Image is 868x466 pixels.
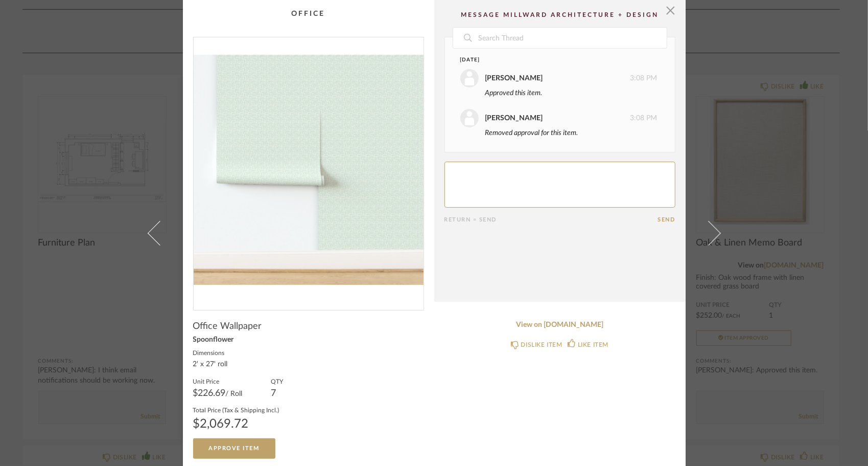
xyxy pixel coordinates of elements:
div: Spoonflower [193,336,424,344]
label: Unit Price [193,377,243,385]
div: 2' x 27' roll [193,361,228,369]
div: 3:08 PM [460,109,658,127]
span: / Roll [226,390,243,397]
button: Approve Item [193,438,275,459]
div: DISLIKE ITEM [521,340,562,350]
img: f22131a8-e0d9-4743-a7bb-54b2a4b55947_1000x1000.jpg [194,37,424,302]
div: $2,069.72 [193,418,279,430]
span: Approve Item [209,446,260,451]
div: LIKE ITEM [578,340,608,350]
a: View on [DOMAIN_NAME] [444,321,675,329]
button: Send [658,216,675,223]
div: 3:08 PM [460,69,658,87]
div: Approved this item. [485,87,658,99]
label: Total Price (Tax & Shipping Incl.) [193,406,279,414]
input: Search Thread [477,28,667,48]
label: QTY [271,377,284,385]
div: 0 [194,37,424,302]
div: [PERSON_NAME] [485,113,543,124]
div: 7 [271,389,284,397]
span: Office Wallpaper [193,321,262,332]
div: [DATE] [460,56,639,64]
label: Dimensions [193,348,228,357]
div: Return = Send [444,216,658,223]
div: Removed approval for this item. [485,127,658,139]
span: $226.69 [193,389,226,398]
div: [PERSON_NAME] [485,73,543,84]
